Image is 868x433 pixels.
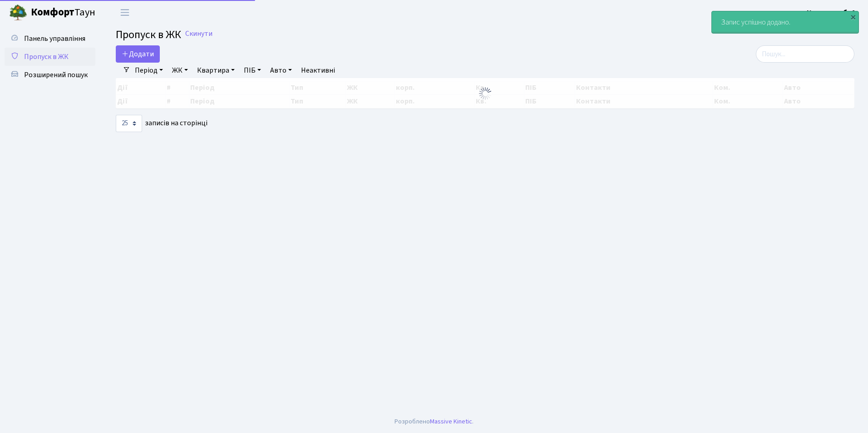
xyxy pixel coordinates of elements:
[24,70,88,80] span: Розширений пошук
[193,63,238,78] a: Квартира
[756,45,854,63] input: Пошук...
[848,12,858,21] div: ×
[24,52,69,62] span: Пропуск в ЖК
[240,63,265,78] a: ПІБ
[131,63,167,78] a: Період
[116,115,207,132] label: записів на сторінці
[5,30,95,48] a: Панель управління
[185,30,212,38] a: Скинути
[5,66,95,84] a: Розширений пошук
[113,5,136,20] button: Переключити навігацію
[116,27,181,43] span: Пропуск в ЖК
[430,417,472,426] a: Massive Kinetic
[122,49,154,59] span: Додати
[297,63,339,78] a: Неактивні
[395,417,473,427] div: Розроблено .
[712,11,858,33] div: Запис успішно додано.
[9,4,27,22] img: logo.png
[116,115,142,132] select: записів на сторінці
[807,8,857,18] b: Консьєрж б. 4.
[807,7,857,18] a: Консьєрж б. 4.
[31,5,74,20] b: Комфорт
[31,5,95,20] span: Таун
[5,48,95,66] a: Пропуск в ЖК
[168,63,192,78] a: ЖК
[24,34,85,44] span: Панель управління
[116,45,160,63] a: Додати
[266,63,296,78] a: Авто
[478,86,493,101] img: Обробка...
